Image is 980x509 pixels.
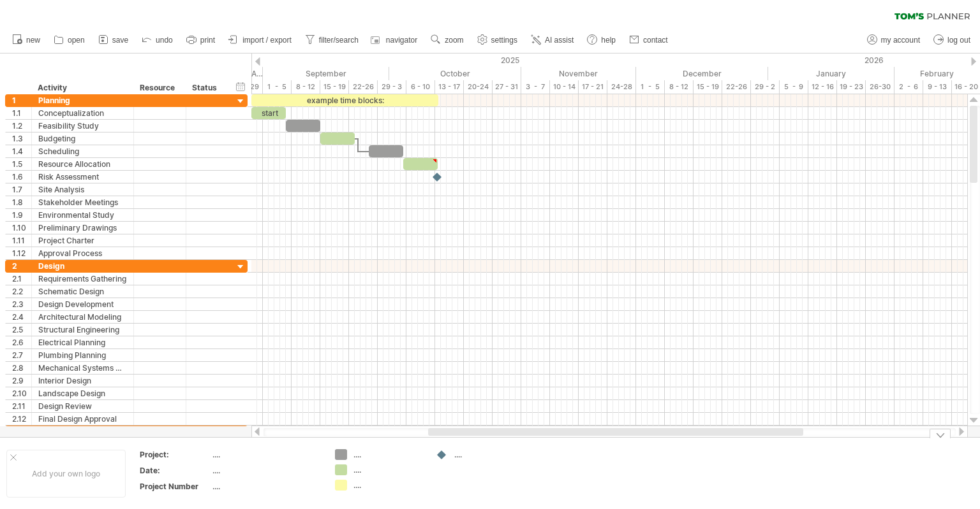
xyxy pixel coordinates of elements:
[636,67,768,80] div: December 2025
[38,82,126,94] div: Activity
[200,36,215,45] span: print
[320,80,349,94] div: 15 - 19
[12,349,31,361] div: 2.7
[38,171,127,183] div: Risk Assessment
[751,80,780,94] div: 29 - 2
[38,247,127,259] div: Approval Process
[9,32,44,48] a: new
[38,349,127,361] div: Plumbing Planning
[947,36,970,45] span: log out
[12,273,31,285] div: 2.1
[38,324,127,336] div: Structural Engineering
[694,80,722,94] div: 15 - 19
[12,145,31,157] div: 1.4
[12,324,31,336] div: 2.5
[38,311,127,323] div: Architectural Modeling
[38,426,127,438] div: Permitting
[38,222,127,234] div: Preliminary Drawings
[38,94,127,106] div: Planning
[601,36,616,45] span: help
[12,260,31,272] div: 2
[12,209,31,221] div: 1.9
[386,36,417,45] span: navigator
[156,36,173,45] span: undo
[212,481,320,492] div: ....
[38,413,127,425] div: Final Design Approval
[353,480,423,491] div: ....
[12,133,31,145] div: 1.3
[808,80,837,94] div: 12 - 16
[192,82,220,94] div: Status
[38,375,127,387] div: Interior Design
[579,80,607,94] div: 17 - 21
[292,80,320,94] div: 8 - 12
[930,32,974,48] a: log out
[12,311,31,323] div: 2.4
[665,80,694,94] div: 8 - 12
[521,80,550,94] div: 3 - 7
[242,36,292,45] span: import / export
[349,80,378,94] div: 22-26
[780,80,808,94] div: 5 - 9
[302,32,362,48] a: filter/search
[140,465,210,476] div: Date:
[38,273,127,285] div: Requirements Gathering
[38,145,127,157] div: Scheduling
[722,80,751,94] div: 22-26
[12,375,31,387] div: 2.9
[38,260,127,272] div: Design
[12,183,31,196] div: 1.7
[643,36,668,45] span: contact
[38,209,127,221] div: Environmental Study
[353,464,423,475] div: ....
[183,32,219,48] a: print
[140,82,179,94] div: Resource
[474,32,521,48] a: settings
[263,80,292,94] div: 1 - 5
[225,32,295,48] a: import / export
[12,413,31,425] div: 2.12
[112,36,128,45] span: save
[12,387,31,399] div: 2.10
[6,450,126,498] div: Add your own logo
[406,80,435,94] div: 6 - 10
[38,158,127,170] div: Resource Allocation
[12,120,31,132] div: 1.2
[68,36,85,45] span: open
[445,36,463,45] span: zoom
[212,449,320,460] div: ....
[12,158,31,170] div: 1.5
[38,234,127,247] div: Project Charter
[38,196,127,208] div: Stakeholder Meetings
[38,336,127,348] div: Electrical Planning
[491,36,517,45] span: settings
[319,36,359,45] span: filter/search
[768,67,895,80] div: January 2026
[895,80,923,94] div: 2 - 6
[263,67,389,80] div: September 2025
[866,80,895,94] div: 26-30
[550,80,579,94] div: 10 - 14
[427,32,467,48] a: zoom
[38,120,127,132] div: Feasibility Study
[12,426,31,438] div: 3
[464,80,493,94] div: 20-24
[626,32,672,48] a: contact
[369,32,421,48] a: navigator
[837,80,866,94] div: 19 - 23
[353,449,423,460] div: ....
[454,449,524,460] div: ....
[584,32,620,48] a: help
[493,80,521,94] div: 27 - 31
[636,80,665,94] div: 1 - 5
[864,32,924,48] a: my account
[38,362,127,374] div: Mechanical Systems Design
[12,196,31,208] div: 1.8
[95,32,132,48] a: save
[38,285,127,298] div: Schematic Design
[12,247,31,259] div: 1.12
[12,400,31,412] div: 2.11
[38,133,127,145] div: Budgeting
[38,400,127,412] div: Design Review
[38,107,127,119] div: Conceptualization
